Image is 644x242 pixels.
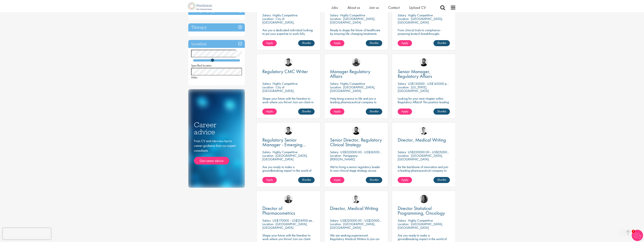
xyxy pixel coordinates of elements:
h3: Therapy [188,23,245,31]
span: Director, Medical Writing [398,137,446,143]
a: Director of Pharmacometrics [262,206,315,215]
p: [GEOGRAPHIC_DATA], [GEOGRAPHIC_DATA] [330,222,375,230]
span: Salary [398,81,406,86]
a: Get career advice [194,157,229,165]
a: Apply [398,109,412,115]
span: Salary [262,150,271,154]
span: Salary [262,81,271,86]
span: Apply [401,41,408,45]
img: Ashley Bennett [352,58,360,66]
img: George Watson [352,195,360,203]
span: Apply [334,178,341,182]
span: Location: [330,85,342,89]
a: Director, Medical Writing [330,206,382,211]
span: Apply [401,109,408,113]
a: Apply [398,40,412,46]
a: Apply [262,109,277,115]
span: Salary [398,13,406,17]
p: US$220000.00 - US$250000.00 per annum [408,150,468,154]
span: Location: [398,85,409,89]
span: Director of Pharmacometrics [262,205,295,216]
span: Specified location [191,64,212,67]
span: Apply [266,109,273,113]
span: Regulatory CMC Writer [262,68,308,75]
p: Highly Competitive [273,81,298,86]
a: Shortlist [433,40,450,46]
span: Location: [398,222,409,226]
a: Shortlist [433,177,450,183]
a: Apply [330,177,344,183]
p: Highly Competitive [273,150,298,154]
p: Shape your future with the freedom to work where you thrive! Join our client in this fully remote... [262,97,315,107]
img: Peter Duvall [284,58,293,66]
p: City of [GEOGRAPHIC_DATA], [GEOGRAPHIC_DATA] [262,17,294,28]
a: Jobs [332,5,338,10]
p: Are you ready to make a groundbreaking impact in the world of biotechnology? Join a growing compa... [262,165,315,183]
p: From clinical trials to compliance-powering biotech breakthroughs remotely, where precision meets... [398,28,450,43]
p: [GEOGRAPHIC_DATA], [GEOGRAPHIC_DATA] [262,222,308,230]
p: Highly Competitive [408,13,433,17]
a: Shortlist [366,109,382,115]
span: Location: [398,17,409,21]
a: Apply [330,40,344,46]
span: Apply [401,178,408,182]
span: Apply [334,109,341,113]
p: [GEOGRAPHIC_DATA], [GEOGRAPHIC_DATA] [262,153,308,161]
img: Heidi Hennigan [420,195,428,203]
a: Apply [330,109,344,115]
img: George Watson [420,126,428,135]
a: Apply [262,40,277,46]
a: Jakub Hanas [284,195,293,203]
p: Ready to shape the future of healthcare by ensuring life-changing treatments meet global regulato... [330,28,382,50]
a: Shortlist [298,177,315,183]
span: Director, Medical Writing [330,205,378,211]
a: Contact [388,5,400,10]
span: Location: [262,153,274,158]
span: Apply [334,41,341,45]
p: US$170000 - US$214900 per annum [273,218,322,223]
span: Apply [266,41,273,45]
span: Miles [191,75,198,79]
p: City of [GEOGRAPHIC_DATA], [GEOGRAPHIC_DATA] [262,85,294,96]
span: Location: [262,85,274,89]
img: Nick Walker [352,126,360,135]
p: [US_STATE], [GEOGRAPHIC_DATA] [398,85,429,93]
iframe: reCAPTCHA [3,228,51,239]
p: Highly Competitive [340,81,365,86]
a: Shortlist [366,177,382,183]
span: Salary [330,81,338,86]
span: Regulatory Senior Manager - Emerging Markets [262,137,306,152]
p: Highly Competitive [408,218,433,223]
span: Apply [266,178,273,182]
img: Peter Duvall [284,126,293,135]
p: Help bring science to life and join a leading pharmaceutical company to play a key role in delive... [330,97,382,115]
span: Location: [330,222,342,226]
img: Chatbot [632,230,643,241]
span: Salary [398,150,406,154]
span: Location: [330,153,342,158]
h3: Career advice [194,121,239,136]
a: About us [347,5,360,10]
p: [GEOGRAPHIC_DATA], [GEOGRAPHIC_DATA] [398,153,443,161]
p: Are you a dedicated individual looking to put your expertise to work fully flexibly in a remote p... [262,28,315,46]
a: Apply [398,177,412,183]
span: Location: [330,17,342,21]
a: Regulatory CMC Writer [262,69,315,74]
p: US$130000 - US$145000 per annum [408,81,458,86]
span: Salary [330,218,338,223]
p: [GEOGRAPHIC_DATA], [GEOGRAPHIC_DATA] [330,85,375,93]
a: Upload CV [409,5,426,10]
p: Parsippany-[PERSON_NAME][GEOGRAPHIC_DATA], [GEOGRAPHIC_DATA] [330,153,362,168]
p: [GEOGRAPHIC_DATA], [GEOGRAPHIC_DATA] [398,222,443,230]
a: Join us [369,5,379,10]
a: Apply [262,177,277,183]
a: Senior Director, Regulatory Clinical Strategy [330,138,382,147]
span: Location: [262,222,274,226]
